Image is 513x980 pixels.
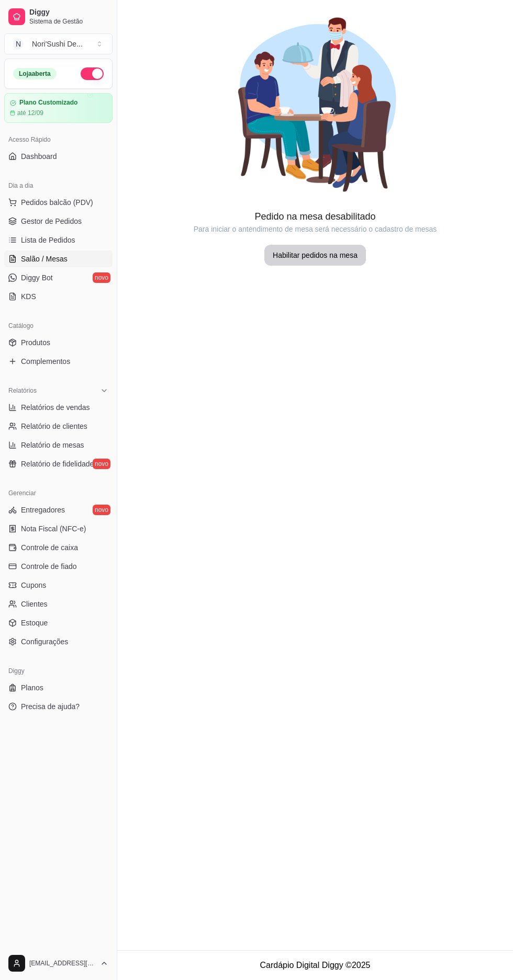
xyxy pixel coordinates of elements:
div: Acesso Rápido [4,131,113,148]
a: Dashboard [4,148,113,165]
span: [EMAIL_ADDRESS][DOMAIN_NAME] [29,959,96,967]
span: Relatório de fidelidade [21,459,94,469]
span: Configurações [21,636,68,647]
div: Nori'Sushi De ... [32,39,83,49]
a: Planos [4,679,113,696]
span: Sistema de Gestão [29,17,108,26]
a: Gestor de Pedidos [4,213,113,230]
article: Pedido na mesa desabilitado [117,209,513,224]
span: Clientes [21,599,48,609]
button: Alterar Status [81,67,104,80]
span: Precisa de ajuda? [21,701,80,712]
button: [EMAIL_ADDRESS][DOMAIN_NAME] [4,951,113,976]
span: Planos [21,682,43,693]
a: Diggy Botnovo [4,269,113,286]
a: Controle de fiado [4,558,113,575]
span: Controle de fiado [21,561,77,572]
a: KDS [4,288,113,305]
div: Diggy [4,663,113,679]
article: até 12/09 [17,109,43,117]
a: Configurações [4,633,113,650]
span: Pedidos balcão (PDV) [21,197,93,208]
span: Gestor de Pedidos [21,216,82,226]
span: Complementos [21,356,70,367]
a: Relatórios de vendas [4,399,113,416]
span: Entregadores [21,505,65,515]
a: Cupons [4,577,113,594]
span: N [13,39,24,49]
a: Salão / Mesas [4,250,113,267]
a: Controle de caixa [4,539,113,556]
div: Catálogo [4,317,113,334]
a: Estoque [4,614,113,631]
span: Estoque [21,618,48,628]
span: Produtos [21,337,50,348]
div: Gerenciar [4,485,113,502]
a: Plano Customizadoaté 12/09 [4,93,113,123]
div: Loja aberta [13,68,57,79]
a: DiggySistema de Gestão [4,4,113,29]
span: KDS [21,291,36,302]
a: Nota Fiscal (NFC-e) [4,520,113,537]
article: Para iniciar o antendimento de mesa será necessário o cadastro de mesas [117,224,513,234]
span: Lista de Pedidos [21,235,75,245]
a: Relatório de clientes [4,418,113,435]
article: Plano Customizado [19,99,77,107]
span: Dashboard [21,151,57,162]
div: Dia a dia [4,177,113,194]
span: Diggy [29,8,108,17]
a: Lista de Pedidos [4,232,113,248]
button: Habilitar pedidos na mesa [264,245,366,266]
span: Relatórios de vendas [21,402,90,413]
span: Controle de caixa [21,542,78,553]
a: Relatório de mesas [4,437,113,453]
a: Entregadoresnovo [4,502,113,518]
a: Complementos [4,353,113,370]
span: Diggy Bot [21,272,53,283]
span: Cupons [21,580,46,590]
a: Relatório de fidelidadenovo [4,455,113,472]
span: Relatório de clientes [21,421,87,431]
span: Salão / Mesas [21,254,68,264]
span: Relatório de mesas [21,440,84,450]
a: Produtos [4,334,113,351]
a: Clientes [4,596,113,612]
span: Relatórios [8,386,37,395]
a: Precisa de ajuda? [4,698,113,715]
button: Select a team [4,33,113,54]
footer: Cardápio Digital Diggy © 2025 [117,950,513,980]
span: Nota Fiscal (NFC-e) [21,523,86,534]
button: Pedidos balcão (PDV) [4,194,113,211]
